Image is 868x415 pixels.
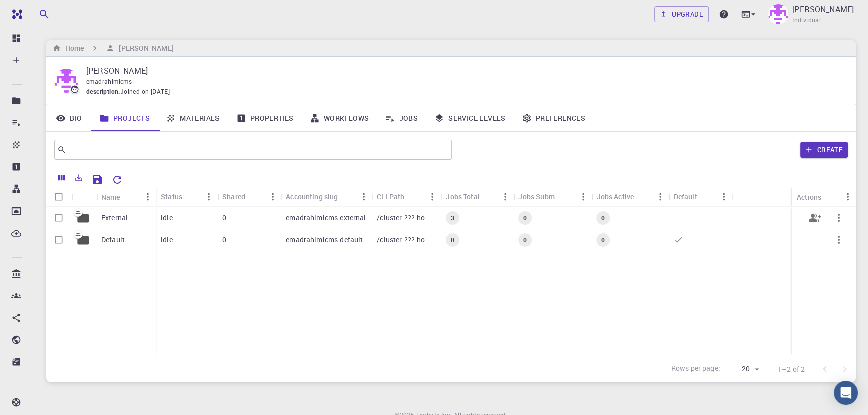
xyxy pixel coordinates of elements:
[286,213,366,223] p: emadrahimicms-external
[519,214,531,222] span: 0
[156,187,217,206] div: Status
[447,236,458,244] span: 0
[372,187,441,206] div: CLI Path
[286,235,363,245] p: emadrahimicms-default
[228,105,302,131] a: Properties
[96,187,156,207] div: Name
[265,189,281,205] button: Menu
[101,213,128,223] p: External
[596,187,634,206] div: Jobs Active
[61,43,84,54] h6: Home
[222,187,245,206] div: Shared
[86,77,132,85] span: emadrahimicms
[513,187,591,206] div: Jobs Subm.
[497,189,513,205] button: Menu
[101,235,125,245] p: Default
[803,205,827,230] button: Share
[87,170,107,190] button: Save Explorer Settings
[377,235,436,245] p: /cluster-???-home/emadrahimicms/emadrahimicms-default
[161,235,173,245] p: idle
[377,105,426,131] a: Jobs
[797,187,821,207] div: Actions
[158,105,228,131] a: Materials
[101,187,120,207] div: Name
[591,187,668,206] div: Jobs Active
[120,189,136,205] button: Sort
[518,187,557,206] div: Jobs Subm.
[222,235,226,245] p: 0
[201,189,217,205] button: Menu
[424,189,441,205] button: Menu
[217,187,281,206] div: Shared
[800,142,848,158] button: Create
[792,15,821,25] span: Individual
[8,9,22,19] img: logo
[834,381,858,405] div: Open Intercom Messenger
[840,189,856,205] button: Menu
[792,3,854,15] p: [PERSON_NAME]
[222,213,226,223] p: 0
[575,189,591,205] button: Menu
[86,65,840,77] p: [PERSON_NAME]
[654,6,709,22] a: Upgrade
[338,189,354,205] button: Sort
[653,189,669,205] button: Menu
[71,187,96,207] div: Icon
[441,187,513,206] div: Jobs Total
[671,363,720,375] p: Rows per page:
[286,187,338,206] div: Accounting slug
[778,364,805,374] p: 1–2 of 2
[447,214,458,222] span: 3
[597,214,609,222] span: 0
[20,7,56,16] span: Support
[140,189,156,205] button: Menu
[356,189,372,205] button: Menu
[50,43,176,54] nav: breadcrumb
[281,187,372,206] div: Accounting slug
[724,362,762,376] div: 20
[70,170,87,186] button: Export
[91,105,158,131] a: Projects
[53,170,70,186] button: Columns
[46,105,91,131] a: Bio
[674,187,697,206] div: Default
[519,236,531,244] span: 0
[161,213,173,223] p: idle
[115,43,173,54] h6: [PERSON_NAME]
[86,87,120,97] span: description :
[792,187,856,207] div: Actions
[302,105,377,131] a: Workflows
[107,170,127,190] button: Reset Explorer Settings
[182,189,198,205] button: Sort
[245,189,261,205] button: Sort
[446,187,480,206] div: Jobs Total
[716,189,732,205] button: Menu
[514,105,593,131] a: Preferences
[377,213,436,223] p: /cluster-???-home/emadrahimicms/emadrahimicms-external
[669,187,732,206] div: Default
[768,4,788,24] img: Emad Rahimi
[161,187,182,206] div: Status
[377,187,404,206] div: CLI Path
[120,87,170,97] span: Joined on [DATE]
[597,236,609,244] span: 0
[426,105,514,131] a: Service Levels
